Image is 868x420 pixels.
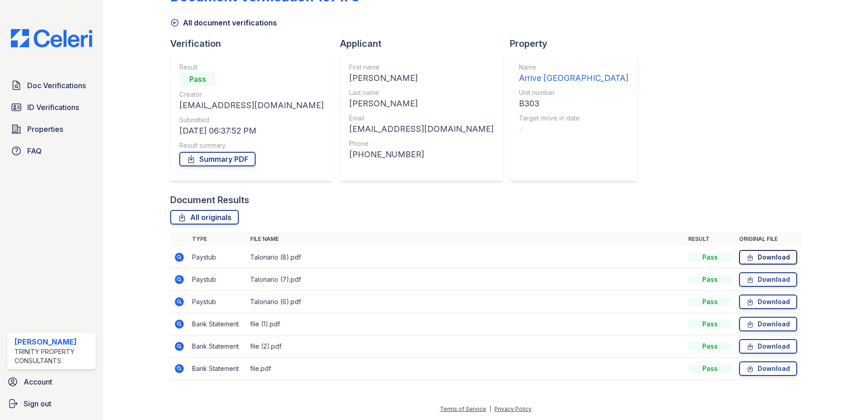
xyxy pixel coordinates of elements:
div: [PERSON_NAME] [15,336,92,347]
td: Paystub [188,246,247,269]
a: Privacy Policy [494,405,532,412]
img: CE_Logo_Blue-a8612792a0a2168367f1c8372b55b34899dd931a85d93a1a3d3e32e68fde9ad4.png [4,29,99,47]
div: Creator [179,90,324,99]
div: Target move in date [519,114,628,123]
div: Name [519,63,628,72]
span: Properties [27,124,63,135]
div: Property [510,37,645,50]
td: Talonario (6).pdf [247,291,685,313]
a: Download [739,250,797,265]
td: Bank Statement [188,313,247,335]
div: Pass [688,253,732,262]
div: Unit number [519,88,628,97]
span: FAQ [27,145,42,156]
a: Sign out [4,395,99,413]
a: Doc Verifications [7,76,96,95]
div: [EMAIL_ADDRESS][DOMAIN_NAME] [349,123,493,135]
div: Pass [688,320,732,329]
th: File name [247,232,685,246]
div: Trinity Property Consultants [15,347,92,365]
div: Result [179,63,324,72]
a: Name Arrive [GEOGRAPHIC_DATA] [519,63,628,85]
div: Phone [349,139,493,148]
td: file.pdf [247,358,685,380]
td: Bank Statement [188,335,247,358]
div: Applicant [340,37,510,50]
div: Result summary [179,141,324,150]
a: Download [739,339,797,354]
div: Pass [688,275,732,284]
a: All document verifications [170,17,277,28]
td: Talonario (8).pdf [247,246,685,269]
div: [PHONE_NUMBER] [349,148,493,161]
div: Pass [688,297,732,306]
span: Account [24,376,52,387]
div: Document Results [170,194,249,206]
div: [DATE] 06:37:52 PM [179,125,324,137]
td: Paystub [188,269,247,291]
a: All originals [170,210,239,225]
a: Download [739,272,797,287]
div: Pass [179,72,216,86]
th: Result [685,232,735,246]
div: [PERSON_NAME] [349,72,493,85]
a: Download [739,295,797,309]
a: Properties [7,120,96,138]
div: Pass [688,364,732,373]
span: ID Verifications [27,102,79,113]
div: [EMAIL_ADDRESS][DOMAIN_NAME] [179,99,324,112]
th: Type [188,232,247,246]
td: file (2).pdf [247,335,685,358]
td: Paystub [188,291,247,313]
div: [PERSON_NAME] [349,97,493,110]
div: Arrive [GEOGRAPHIC_DATA] [519,72,628,85]
td: Talonario (7).pdf [247,269,685,291]
div: First name [349,63,493,72]
a: FAQ [7,142,96,160]
a: Download [739,361,797,376]
a: Account [4,373,99,391]
div: - [519,123,628,135]
div: B303 [519,97,628,110]
span: Sign out [24,398,51,409]
td: file (1).pdf [247,313,685,335]
div: | [489,405,491,412]
span: Doc Verifications [27,80,86,91]
a: Summary PDF [179,152,256,166]
div: Pass [688,342,732,351]
div: Last name [349,88,493,97]
a: ID Verifications [7,98,96,116]
a: Download [739,317,797,331]
div: Submitted [179,115,324,125]
th: Original file [735,232,801,246]
div: Email [349,114,493,123]
div: Verification [170,37,340,50]
a: Terms of Service [440,405,486,412]
td: Bank Statement [188,358,247,380]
